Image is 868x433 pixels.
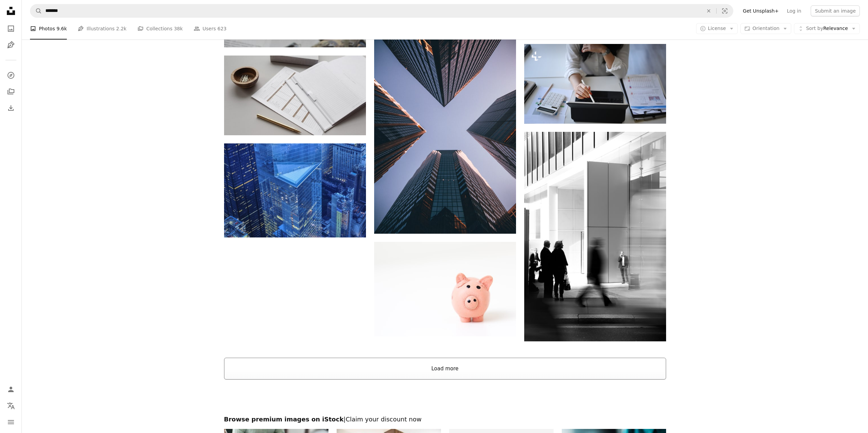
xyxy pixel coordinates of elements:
button: License [696,23,738,34]
button: Language [4,399,18,413]
button: Clear [701,4,716,17]
img: low-angle photography of four high-rise buildings [374,21,516,234]
a: Photos [4,22,18,35]
img: grayscale photo of people walking towards building [524,132,666,342]
a: Get Unsplash+ [739,5,783,16]
a: brown and white concrete building [224,187,366,194]
button: Orientation [740,23,791,34]
form: Find visuals sitewide [30,4,733,18]
span: Orientation [752,26,779,31]
a: Collections 38k [137,18,183,40]
a: Illustrations [4,38,18,52]
h2: Browse premium images on iStock [224,415,666,423]
a: white printer paper [224,92,366,98]
a: Log in [783,5,805,16]
button: Menu [4,415,18,429]
span: | Claim your discount now [343,416,422,423]
img: Businesswoman analyzing financial data on computer tablet. [524,44,666,124]
img: white printer paper [224,56,366,135]
a: pink pig figurine on white surface [374,286,516,292]
span: License [708,26,726,31]
button: Submit an image [811,5,860,16]
a: Download History [4,101,18,115]
button: Search Unsplash [30,4,42,17]
span: Relevance [806,25,848,32]
a: Explore [4,68,18,82]
span: 38k [174,25,183,32]
button: Load more [224,358,666,380]
a: Collections [4,85,18,98]
span: 2.2k [116,25,127,32]
span: 623 [218,25,227,32]
a: grayscale photo of people walking towards building [524,233,666,239]
a: low-angle photography of four high-rise buildings [374,124,516,130]
a: Home — Unsplash [4,4,18,19]
button: Sort byRelevance [794,23,860,34]
button: Visual search [717,4,733,17]
img: brown and white concrete building [224,143,366,237]
a: Businesswoman analyzing financial data on computer tablet. [524,80,666,87]
a: Log in / Sign up [4,383,18,396]
a: Users 623 [194,18,226,40]
span: Sort by [806,26,823,31]
a: Illustrations 2.2k [78,18,127,40]
img: pink pig figurine on white surface [374,242,516,336]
